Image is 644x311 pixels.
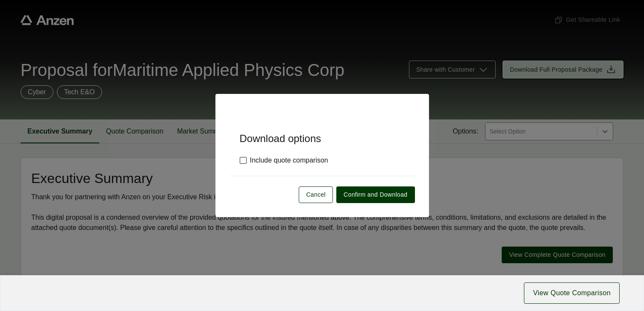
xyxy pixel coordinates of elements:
[299,186,333,203] button: Cancel
[306,190,326,199] span: Cancel
[240,155,328,166] label: Include quote comparison
[344,190,407,199] span: Confirm and Download
[336,186,415,203] button: Confirm and Download
[524,282,620,304] button: View Quote Comparison
[229,118,415,145] h5: Download options
[533,288,611,298] span: View Quote Comparison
